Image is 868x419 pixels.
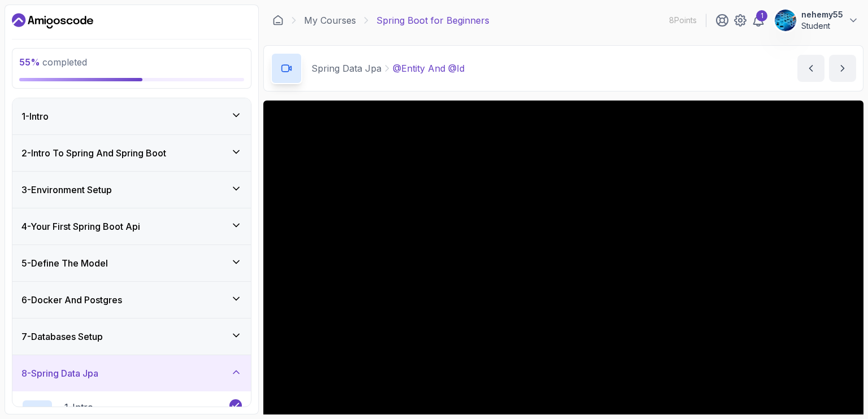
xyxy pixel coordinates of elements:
button: previous content [797,55,824,82]
h3: 3 - Environment Setup [21,183,112,197]
button: 3-Environment Setup [12,172,251,208]
a: Dashboard [272,15,284,26]
p: Spring Data Jpa [311,62,381,75]
button: 2-Intro To Spring And Spring Boot [12,135,251,171]
a: My Courses [304,14,356,27]
button: 6-Docker And Postgres [12,282,251,318]
a: 1 [752,14,765,27]
button: next content [829,55,856,82]
h3: 8 - Spring Data Jpa [21,366,98,380]
p: Student [801,20,843,32]
button: user profile imagenehemy55Student [774,9,859,32]
button: 5-Define The Model [12,245,251,281]
p: Spring Boot for Beginners [376,14,489,27]
a: Dashboard [12,12,93,30]
button: 8-Spring Data Jpa [12,355,251,391]
div: 1 [756,10,767,21]
h3: 7 - Databases Setup [21,330,103,343]
h3: 6 - Docker And Postgres [21,293,122,307]
h3: 1 - Intro [21,110,49,123]
p: @Entity And @Id [393,62,465,75]
button: 7-Databases Setup [12,318,251,355]
h3: 4 - Your First Spring Boot Api [21,220,140,233]
span: 55 % [19,56,40,68]
span: completed [19,56,87,68]
p: 1 - Intro [64,400,93,414]
button: 1-Intro [12,98,251,134]
h3: 5 - Define The Model [21,256,108,270]
button: 4-Your First Spring Boot Api [12,208,251,245]
p: 8 Points [669,15,697,26]
p: nehemy55 [801,9,843,20]
img: user profile image [775,10,796,31]
h3: 2 - Intro To Spring And Spring Boot [21,146,166,160]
